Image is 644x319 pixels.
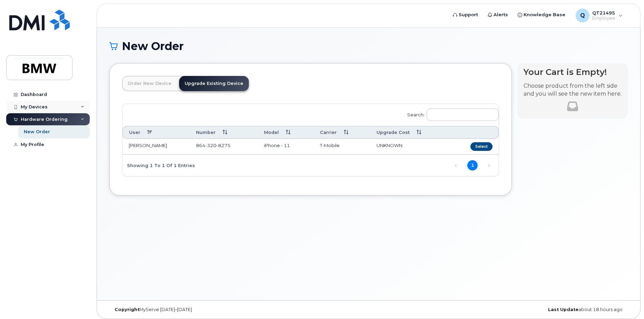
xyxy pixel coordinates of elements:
strong: Last Update [548,307,578,312]
span: 320 [205,143,216,148]
th: User: activate to sort column descending [123,126,190,139]
label: Search: [403,104,499,123]
a: Upgrade Existing Device [179,76,249,91]
p: Choose product from the left side and you will see the new item here. [524,82,622,98]
button: Select [470,142,492,151]
div: MyServe [DATE]–[DATE] [109,307,282,312]
input: Search: [427,108,499,121]
a: 1 [467,160,478,171]
th: Number: activate to sort column ascending [190,126,258,139]
div: Showing 1 to 1 of 1 entries [123,159,195,171]
td: [PERSON_NAME] [123,139,190,155]
h1: New Order [109,40,628,52]
th: Model: activate to sort column ascending [258,126,314,139]
a: Order New Device [122,76,177,91]
div: about 18 hours ago [455,307,628,312]
span: 864 [196,143,231,148]
iframe: Messenger Launcher [614,289,639,314]
h4: Your Cart is Empty! [524,67,622,77]
a: Next [484,161,494,171]
td: iPhone - 11 [258,139,314,155]
span: UNKNOWN [377,143,402,148]
th: Upgrade Cost: activate to sort column ascending [370,126,449,139]
td: T-Mobile [314,139,370,155]
a: Previous [451,161,461,171]
th: Carrier: activate to sort column ascending [314,126,370,139]
strong: Copyright [115,307,139,312]
span: 8275 [216,143,231,148]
